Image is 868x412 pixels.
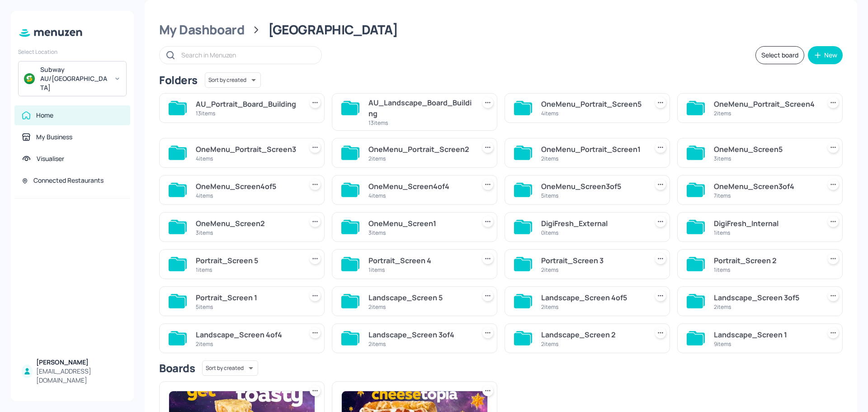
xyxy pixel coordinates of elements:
[159,73,198,87] div: Folders
[33,176,104,185] div: Connected Restaurants
[755,46,804,64] button: Select board
[268,22,398,38] div: [GEOGRAPHIC_DATA]
[541,144,644,155] div: OneMenu_Portrait_Screen1
[714,303,817,311] div: 2 items
[196,181,299,192] div: OneMenu_Screen4of5
[368,97,472,119] div: AU_Landscape_Board_Building
[541,99,644,109] div: OneMenu_Portrait_Screen5
[541,192,644,199] div: 5 items
[368,218,472,229] div: OneMenu_Screen1
[714,192,817,199] div: 7 items
[714,99,817,109] div: OneMenu_Portrait_Screen4
[714,255,817,266] div: Portrait_Screen 2
[368,144,472,155] div: OneMenu_Portrait_Screen2
[36,358,123,367] div: [PERSON_NAME]
[368,119,472,127] div: 13 items
[541,292,644,303] div: Landscape_Screen 4of5
[159,22,245,38] div: My Dashboard
[368,229,472,237] div: 3 items
[40,65,108,92] div: Subway AU/[GEOGRAPHIC_DATA]
[541,266,644,274] div: 2 items
[714,229,817,237] div: 1 items
[36,367,123,385] div: [EMAIL_ADDRESS][DOMAIN_NAME]
[205,71,261,89] div: Sort by created
[196,340,299,348] div: 2 items
[196,109,299,117] div: 13 items
[181,48,312,62] input: Search in Menuzen
[196,192,299,199] div: 4 items
[196,144,299,155] div: OneMenu_Portrait_Screen3
[714,218,817,229] div: DigiFresh_Internal
[368,181,472,192] div: OneMenu_Screen4of4
[714,266,817,274] div: 1 items
[368,192,472,199] div: 4 items
[368,340,472,348] div: 2 items
[714,292,817,303] div: Landscape_Screen 3of5
[368,303,472,311] div: 2 items
[541,218,644,229] div: DigiFresh_External
[36,111,53,120] div: Home
[368,255,472,266] div: Portrait_Screen 4
[196,266,299,274] div: 1 items
[196,218,299,229] div: OneMenu_Screen2
[541,181,644,192] div: OneMenu_Screen3of5
[541,340,644,348] div: 2 items
[18,48,127,56] div: Select Location
[24,73,35,84] img: avatar
[368,155,472,162] div: 2 items
[714,340,817,348] div: 9 items
[714,155,817,162] div: 3 items
[368,292,472,303] div: Landscape_Screen 5
[714,181,817,192] div: OneMenu_Screen3of4
[541,155,644,162] div: 2 items
[808,46,843,64] button: New
[196,229,299,237] div: 3 items
[196,155,299,162] div: 4 items
[196,303,299,311] div: 5 items
[196,329,299,340] div: Landscape_Screen 4of4
[37,154,64,163] div: Visualiser
[36,133,72,142] div: My Business
[368,266,472,274] div: 1 items
[368,329,472,340] div: Landscape_Screen 3of4
[196,255,299,266] div: Portrait_Screen 5
[714,144,817,155] div: OneMenu_Screen5
[541,229,644,237] div: 0 items
[202,359,258,377] div: Sort by created
[714,109,817,117] div: 2 items
[541,303,644,311] div: 2 items
[824,52,837,58] div: New
[196,292,299,303] div: Portrait_Screen 1
[159,361,195,375] div: Boards
[714,329,817,340] div: Landscape_Screen 1
[541,109,644,117] div: 4 items
[541,329,644,340] div: Landscape_Screen 2
[196,99,299,109] div: AU_Portrait_Board_Building
[541,255,644,266] div: Portrait_Screen 3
